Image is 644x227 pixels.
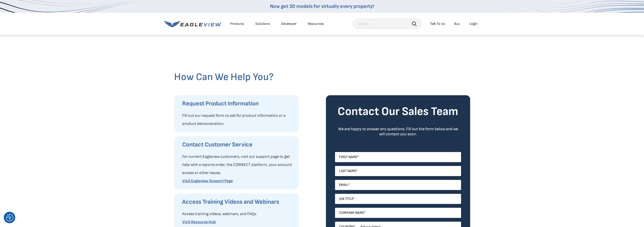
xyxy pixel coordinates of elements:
[182,100,294,108] h3: Request Product Information
[335,127,461,137] div: We are happy to answer any questions. Fill out the form below and we will contact you soon.
[353,19,422,29] input: Search
[174,71,470,83] h2: How Can We Help You?
[255,22,270,26] div: Solutions
[182,198,294,206] h3: Access Training Videos and Webinars
[469,22,477,26] div: Login
[182,220,216,224] a: Visit Resource Hub
[454,22,460,26] a: Buy
[281,22,297,26] a: Developer
[430,22,445,26] div: Talk To Us
[182,153,294,177] p: For current Eagleview customers, visit our support page to get help with a reports order, the CON...
[182,210,294,218] p: Access training videos, webinars, and FAQs.
[270,3,374,9] a: Now get 3D models for virtually every property!
[182,141,294,149] h3: Contact Customer Service
[182,179,233,183] a: Visit Eagleview Support Page
[230,22,244,26] div: Products
[338,105,458,119] strong: Contact Our Sales Team
[6,214,13,221] button: Consent Preferences
[308,22,324,26] div: Resources
[182,112,294,128] p: Fill out our request form to ask for product information or a product demonstration.
[6,214,13,221] img: Revisit consent button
